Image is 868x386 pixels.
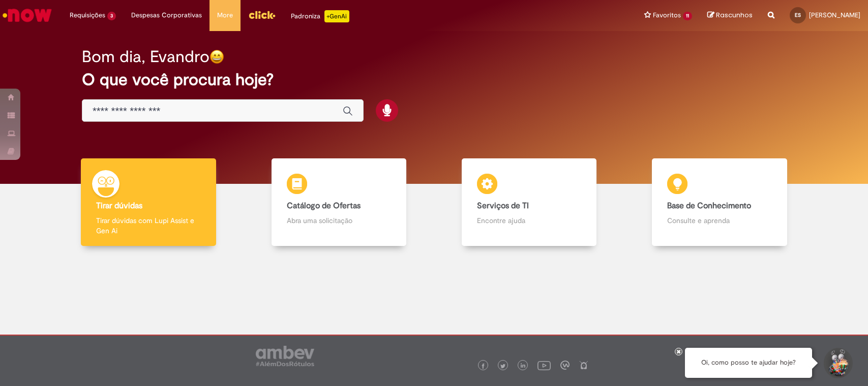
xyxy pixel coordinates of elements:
b: Tirar dúvidas [96,201,142,211]
span: Rascunhos [716,10,753,20]
span: 3 [107,12,116,20]
p: Consulte e aprenda [667,215,771,226]
button: Iniciar Conversa de Suporte [822,348,853,378]
img: logo_footer_facebook.png [481,364,486,369]
h2: O que você procura hoje? [82,71,786,89]
div: Oi, como posso te ajudar hoje? [685,348,812,378]
b: Catálogo de Ofertas [287,201,361,211]
p: Abra uma solicitação [287,215,391,226]
p: Tirar dúvidas com Lupi Assist e Gen Ai [96,215,200,236]
p: +GenAi [324,10,349,22]
img: logo_footer_twitter.png [500,364,505,369]
span: More [217,10,233,20]
a: Tirar dúvidas Tirar dúvidas com Lupi Assist e Gen Ai [53,158,244,246]
img: happy-face.png [209,49,224,64]
b: Serviços de TI [477,201,529,211]
a: Serviços de TI Encontre ajuda [434,158,624,246]
img: logo_footer_naosei.png [579,361,588,370]
span: ES [795,12,801,18]
h2: Bom dia, Evandro [82,48,209,66]
img: ServiceNow [1,5,53,25]
a: Rascunhos [707,11,753,20]
span: [PERSON_NAME] [809,11,860,19]
img: logo_footer_workplace.png [560,361,570,370]
span: Favoritos [653,10,681,20]
img: click_logo_yellow_360x200.png [248,7,276,22]
a: Catálogo de Ofertas Abra uma solicitação [244,158,434,246]
div: Padroniza [291,10,349,22]
span: Requisições [70,10,105,20]
img: logo_footer_ambev_rotulo_gray.png [256,346,314,366]
p: Encontre ajuda [477,215,581,226]
b: Base de Conhecimento [667,201,751,211]
span: Despesas Corporativas [131,10,202,20]
img: logo_footer_linkedin.png [521,363,526,369]
img: logo_footer_youtube.png [537,359,551,372]
a: Base de Conhecimento Consulte e aprenda [624,158,815,246]
span: 11 [683,12,692,20]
